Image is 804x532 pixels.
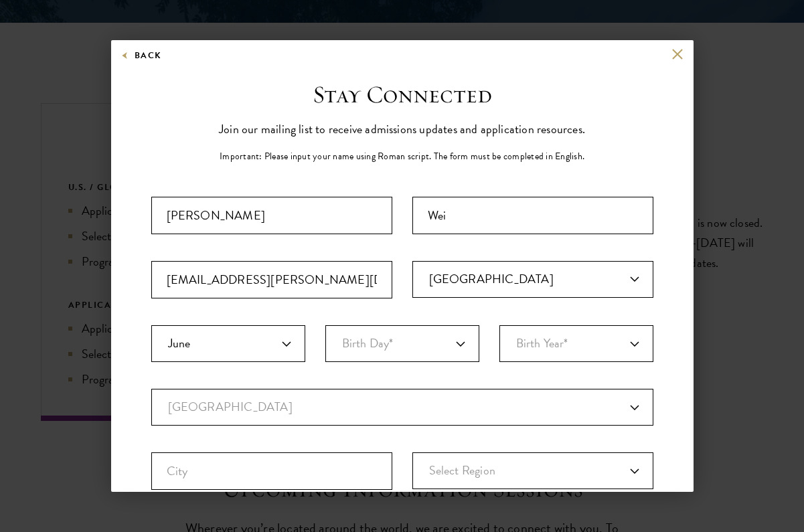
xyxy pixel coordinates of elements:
[412,261,653,298] div: Primary Citizenship*
[412,197,653,234] div: Last Name (Family Name)*
[151,261,392,298] input: Email Address*
[151,325,653,389] div: Birthdate*
[151,325,305,362] select: Month
[499,325,653,362] select: Year
[121,48,162,63] button: Back
[412,197,653,234] input: Last Name*
[313,80,492,109] h3: Stay Connected
[325,325,479,362] select: Day
[151,197,392,234] input: First Name*
[219,119,585,139] p: Join our mailing list to receive admissions updates and application resources.
[151,452,392,490] input: City
[220,149,584,163] p: Important: Please input your name using Roman script. The form must be completed in English.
